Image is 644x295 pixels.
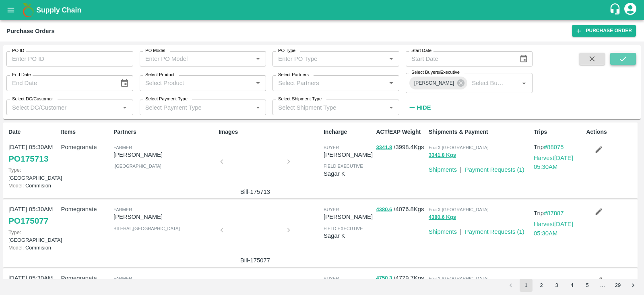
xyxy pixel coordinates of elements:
[457,162,462,174] div: |
[376,274,425,283] p: / 4779.7 Kgs
[278,96,322,102] label: Select Shipment Type
[61,143,110,152] p: Pomegranate
[429,166,457,173] a: Shipments
[376,143,425,152] p: / 3998.4 Kgs
[8,167,21,173] span: Type:
[627,279,640,292] button: Go to next page
[534,221,573,236] a: Harvest[DATE] 05:30AM
[409,79,459,87] span: [PERSON_NAME]
[535,279,548,292] button: Go to page 2
[586,128,635,136] p: Actions
[8,152,48,166] a: PO175713
[225,256,285,265] p: Bill-175077
[275,78,384,88] input: Select Partners
[20,2,36,18] img: logo
[8,214,48,228] a: PO175077
[376,274,392,283] button: 4750.3
[8,205,58,214] p: [DATE] 05:30AM
[225,187,285,196] p: Bill-175713
[516,51,531,66] button: Choose date
[544,144,564,150] a: #88075
[324,231,373,240] p: Sagar K
[429,207,489,212] span: FruitX [GEOGRAPHIC_DATA]
[611,279,624,292] button: Go to page 29
[8,245,24,251] span: Model:
[324,212,373,221] p: [PERSON_NAME]
[376,205,425,214] p: / 4076.8 Kgs
[114,128,215,136] p: Partners
[324,150,373,159] p: [PERSON_NAME]
[469,78,506,88] input: Select Buyers/Executive
[534,278,583,287] p: Trip
[572,25,636,37] a: Purchase Order
[465,229,524,235] a: Payment Requests (1)
[8,183,24,189] span: Model:
[429,213,456,222] button: 4380.6 Kgs
[457,224,462,236] div: |
[8,274,58,283] p: [DATE] 05:30AM
[61,128,110,136] p: Items
[114,226,180,231] span: BILEHAL , [GEOGRAPHIC_DATA]
[6,75,114,91] input: End Date
[376,143,392,152] button: 3341.8
[8,229,21,235] span: Type:
[6,51,133,66] input: Enter PO ID
[12,48,24,54] label: PO ID
[411,48,431,54] label: Start Date
[520,279,533,292] button: page 1
[2,1,20,19] button: open drawer
[386,54,396,64] button: Open
[534,143,583,152] p: Trip
[145,48,165,54] label: PO Model
[544,210,564,216] a: #87887
[6,26,55,36] div: Purchase Orders
[429,151,456,160] button: 3341.8 Kgs
[324,145,339,150] span: buyer
[406,51,513,66] input: Start Date
[36,6,81,14] b: Supply Chain
[253,78,263,88] button: Open
[142,54,240,64] input: Enter PO Model
[253,54,263,64] button: Open
[9,102,118,112] input: Select DC/Customer
[534,155,573,170] a: Harvest[DATE] 05:30AM
[429,145,489,150] span: FruitX [GEOGRAPHIC_DATA]
[324,169,373,178] p: Sagar K
[8,128,58,136] p: Date
[376,128,425,136] p: ACT/EXP Weight
[275,102,384,112] input: Select Shipment Type
[409,77,467,89] div: [PERSON_NAME]
[145,96,188,102] label: Select Payment Type
[503,279,641,292] nav: pagination navigation
[8,143,58,152] p: [DATE] 05:30AM
[12,96,53,102] label: Select DC/Customer
[12,72,31,78] label: End Date
[411,69,460,76] label: Select Buyers/Executive
[36,4,609,16] a: Supply Chain
[114,212,215,221] p: [PERSON_NAME]
[429,229,457,235] a: Shipments
[324,226,363,231] span: field executive
[114,150,215,159] p: [PERSON_NAME]
[114,145,132,150] span: Farmer
[120,102,130,113] button: Open
[145,72,174,78] label: Select Product
[61,205,110,214] p: Pomegranate
[142,78,251,88] input: Select Product
[114,276,132,281] span: Farmer
[429,276,489,281] span: FruitX [GEOGRAPHIC_DATA]
[324,207,339,212] span: buyer
[219,128,320,136] p: Images
[386,102,396,113] button: Open
[8,229,58,244] p: [GEOGRAPHIC_DATA]
[609,3,623,17] div: customer-support
[519,78,529,88] button: Open
[114,207,132,212] span: Farmer
[534,128,583,136] p: Trips
[117,75,132,91] button: Choose date
[8,244,58,251] p: Commision
[550,279,563,292] button: Go to page 3
[278,72,309,78] label: Select Partners
[566,279,578,292] button: Go to page 4
[465,166,524,173] a: Payment Requests (1)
